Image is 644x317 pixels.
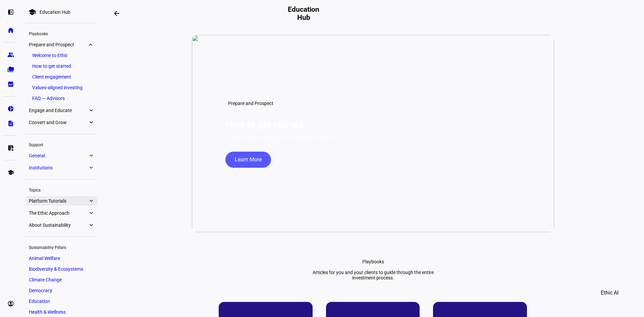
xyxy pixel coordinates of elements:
div: A quick guide to setting up and using Ethic’s platform. [225,136,336,141]
div: Support [25,140,97,149]
a: How to get started [29,61,94,71]
eth-mat-symbol: school [7,169,14,176]
a: folder_copy [4,63,17,76]
span: Engage and Educate [29,108,88,113]
eth-mat-symbol: expand_more [88,41,94,48]
span: Institutions [29,165,88,170]
eth-mat-symbol: expand_more [88,210,94,216]
eth-mat-symbol: list_alt_add [7,145,14,151]
span: Prepare and Prospect [29,42,88,47]
mat-icon: arrow_backwards [113,9,121,17]
mat-icon: school [28,8,36,16]
div: Playbooks [362,259,384,264]
eth-mat-symbol: expand_more [88,107,94,114]
eth-mat-symbol: pie_chart [7,105,14,112]
a: Generalexpand_more [25,151,97,160]
span: Climate Change [29,277,62,282]
eth-mat-symbol: bid_landscape [7,81,14,88]
a: Institutionsexpand_more [25,163,97,172]
span: Platform Tutorials [29,198,88,204]
eth-mat-symbol: folder_copy [7,66,14,73]
a: Animal Welfare [25,254,97,263]
a: FAQ — Advisors [29,94,94,103]
eth-mat-symbol: account_circle [7,300,14,307]
span: Biodiversity & Ecosystems [29,266,83,272]
button: Ethic AI [591,285,628,301]
eth-mat-symbol: expand_more [88,152,94,159]
span: About Sustainability [29,222,88,228]
span: The Ethic Approach [29,210,88,216]
span: Convert and Grow [29,120,88,125]
eth-mat-symbol: group [7,51,14,58]
h1: How to get started [225,119,303,130]
span: General [29,153,88,158]
h2: Education Hub [285,5,322,21]
a: Biodiversity & Ecosystems [25,264,97,274]
span: Learn More [235,152,262,168]
button: Learn More [225,152,271,168]
eth-mat-symbol: left_panel_open [7,9,14,15]
span: Prepare and Prospect [228,101,273,106]
eth-mat-symbol: description [7,120,14,127]
span: Ethic AI [601,285,619,301]
span: Animal Welfare [29,256,60,261]
a: bid_landscape [4,77,17,91]
a: description [4,117,17,130]
span: Education [29,299,50,304]
div: Playbooks [25,29,97,38]
a: Values-aligned investing [29,83,94,92]
div: Sustainability Pillars [25,242,97,252]
a: home [4,23,17,37]
a: Climate Change [25,275,97,284]
a: Welcome to Ethic [29,51,94,60]
a: Education [25,297,97,306]
a: Client engagement [29,72,94,82]
a: pie_chart [4,102,17,115]
a: Health & Wellness [25,307,97,317]
div: Topics [25,185,97,194]
eth-mat-symbol: expand_more [88,222,94,228]
div: Articles for you and your clients to guide through the entire investment process. [306,270,440,280]
span: Democracy [29,288,52,293]
eth-mat-symbol: expand_more [88,198,94,204]
eth-mat-symbol: expand_more [88,119,94,126]
eth-mat-symbol: home [7,27,14,34]
a: Democracy [25,286,97,295]
span: Health & Wellness [29,309,66,315]
eth-mat-symbol: expand_more [88,164,94,171]
a: group [4,48,17,61]
div: Education Hub [40,9,70,15]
